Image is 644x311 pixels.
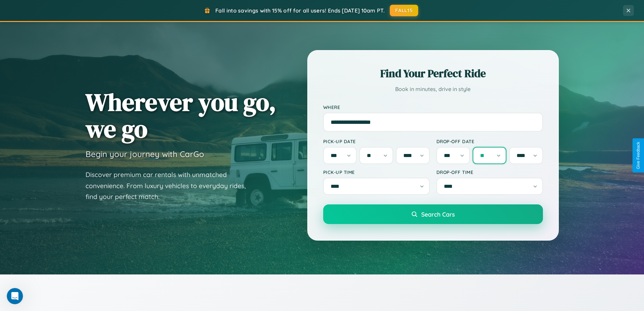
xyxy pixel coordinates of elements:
[86,169,255,202] p: Discover premium car rentals with unmatched convenience. From luxury vehicles to everyday rides, ...
[323,84,543,94] p: Book in minutes, drive in style
[7,288,23,304] iframe: Intercom live chat
[215,7,385,14] span: Fall into savings with 15% off for all users! Ends [DATE] 10am PT.
[436,138,543,144] label: Drop-off Date
[323,204,543,224] button: Search Cars
[323,104,543,110] label: Where
[86,89,276,142] h1: Wherever you go, we go
[636,142,641,169] div: Give Feedback
[436,169,543,175] label: Drop-off Time
[323,138,430,144] label: Pick-up Date
[86,149,204,159] h3: Begin your journey with CarGo
[390,5,418,16] button: FALL15
[421,210,455,218] span: Search Cars
[323,169,430,175] label: Pick-up Time
[323,66,543,81] h2: Find Your Perfect Ride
